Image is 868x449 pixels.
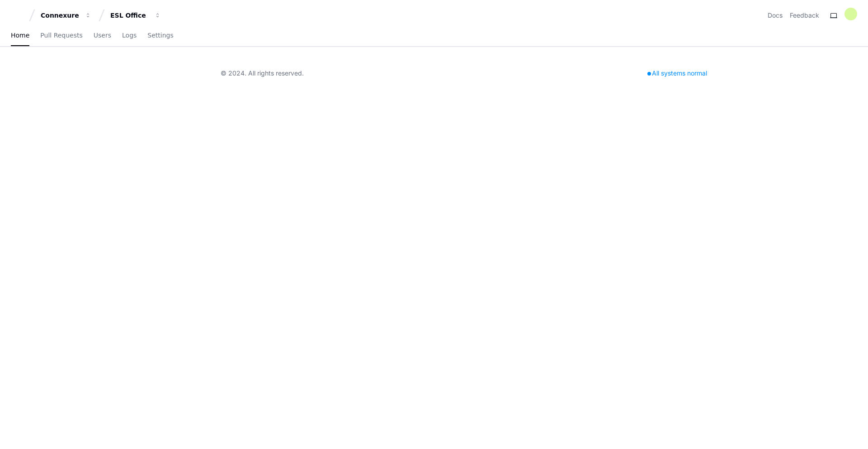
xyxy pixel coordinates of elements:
button: Feedback [790,11,819,20]
span: Logs [122,33,137,38]
span: Pull Requests [40,33,82,38]
a: Home [11,25,29,46]
span: Users [94,33,111,38]
div: Connexure [41,11,80,20]
span: Settings [147,33,173,38]
a: Users [94,25,111,46]
div: All systems normal [642,67,712,80]
div: ESL Office [110,11,149,20]
button: Connexure [37,7,95,24]
button: ESL Office [107,7,165,24]
a: Pull Requests [40,25,82,46]
div: © 2024. All rights reserved. [221,69,304,78]
a: Docs [768,11,783,20]
a: Settings [147,25,173,46]
a: Logs [122,25,137,46]
span: Home [11,33,29,38]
